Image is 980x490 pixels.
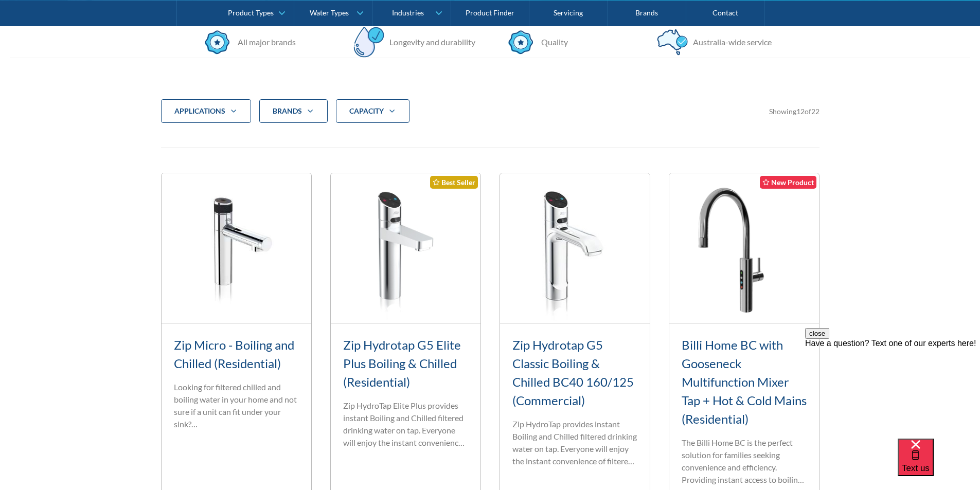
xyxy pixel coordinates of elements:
[174,106,225,116] div: applications
[512,418,637,467] p: Zip HydroTap provides instant Boiling and Chilled filtered drinking water on tap. Everyone will e...
[161,99,819,139] form: Filter 5
[174,381,299,430] p: Looking for filtered chilled and boiling water in your home and not sure if a unit can fit under ...
[682,437,807,486] p: The Billi Home BC is the perfect solution for families seeking convenience and efficiency. Provid...
[669,173,819,323] img: Billi Home BC with Gooseneck Multifunction Mixer Tap + Hot & Cold Mains (Residential)
[349,106,384,115] strong: CAPACITY
[343,400,468,449] p: Zip HydroTap Elite Plus provides instant Boiling and Chilled filtered drinking water on tap. Ever...
[500,173,650,323] img: Zip Hydrotap G5 Classic Boiling & Chilled BC40 160/125 (Commercial)
[805,328,980,451] iframe: podium webchat widget prompt
[174,337,294,371] a: Zip Micro - Boiling and Chilled (Residential)
[336,99,409,123] div: CAPACITY
[310,8,349,17] div: Water Types
[796,107,805,116] span: 12
[392,8,424,17] div: Industries
[259,99,328,123] div: Brands
[233,36,296,48] div: All major brands
[688,36,772,48] div: Australia-wide service
[384,36,475,48] div: Longevity and durability
[273,106,302,116] div: Brands
[760,176,816,189] div: New Product
[162,173,311,323] img: Zip Micro - Boiling and Chilled (Residential)
[769,106,819,117] div: Showing of
[669,173,819,323] a: New Product
[512,337,634,408] a: Zip Hydrotap G5 Classic Boiling & Chilled BC40 160/125 (Commercial)
[228,8,274,17] div: Product Types
[811,107,819,116] span: 22
[536,36,568,48] div: Quality
[682,337,807,426] a: Billi Home BC with Gooseneck Multifunction Mixer Tap + Hot & Cold Mains (Residential)
[430,176,478,189] div: Best Seller
[343,337,461,389] a: Zip Hydrotap G5 Elite Plus Boiling & Chilled (Residential)
[898,439,980,490] iframe: podium webchat widget bubble
[161,99,251,123] div: applications
[331,173,480,323] img: Zip Hydrotap G5 Elite Plus Boiling & Chilled (Residential)
[331,173,480,323] a: Best Seller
